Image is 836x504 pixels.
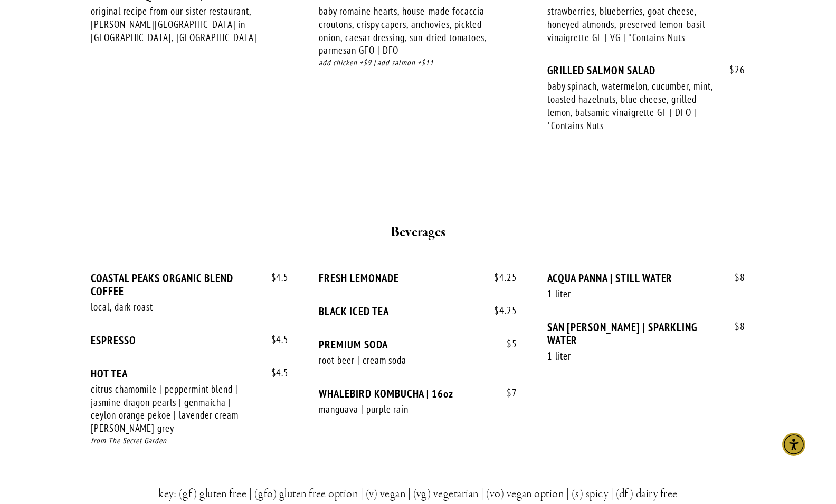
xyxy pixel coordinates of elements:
div: add chicken +$9 | add salmon +$11 [319,57,517,69]
span: $ [271,271,277,284]
span: 4.5 [261,367,289,379]
div: baby spinach, watermelon, cucumber, mint, toasted hazelnuts, blue cheese, grilled lemon, balsamic... [547,80,715,132]
div: BLACK ICED TEA [319,305,517,318]
span: $ [729,63,735,76]
div: root beer | cream soda [319,354,487,367]
span: $ [494,304,499,317]
div: SAN [PERSON_NAME] | SPARKLING WATER [547,321,745,347]
h3: key: (gf) gluten free | (gfo) gluten free option | (v) vegan | (vg) vegetarian | (vo) vegan optio... [110,484,726,503]
span: 8 [724,321,745,333]
div: Accessibility Menu [782,433,805,456]
div: baby romaine hearts, house-made focaccia croutons, crispy capers, anchovies, pickled onion, caesa... [319,5,487,57]
strong: Beverages [391,223,446,241]
div: GRILLED SALMON SALAD [547,64,745,77]
span: $ [735,320,740,333]
span: $ [735,271,740,284]
div: citrus chamomile | peppermint blend | jasmine dragon pearls | genmaicha | ceylon orange pekoe | l... [91,383,259,435]
span: 26 [719,64,745,76]
div: 1 liter [547,287,715,301]
div: FRESH LEMONADE [319,272,517,285]
span: 4.25 [483,305,517,317]
span: $ [271,333,277,346]
div: PREMIUM SODA [319,338,517,351]
span: $ [494,271,499,284]
div: strawberries, blueberries, goat cheese, honeyed almonds, preserved lemon-basil vinaigrette GF | V... [547,5,715,44]
span: 4.5 [261,272,289,284]
div: local, dark roast [91,301,259,314]
div: 1 liter [547,350,715,363]
span: 4.5 [261,334,289,346]
div: ESPRESSO [91,334,289,347]
span: 8 [724,272,745,284]
span: $ [507,386,512,399]
span: $ [271,366,277,379]
div: WHALEBIRD KOMBUCHA | 16oz [319,387,517,400]
div: ACQUA PANNA | STILL WATER [547,272,745,285]
div: from The Secret Garden [91,435,289,447]
span: 4.25 [483,272,517,284]
div: manguava | purple rain [319,403,487,416]
span: $ [507,337,512,350]
div: COASTAL PEAKS ORGANIC BLEND COFFEE [91,272,289,298]
div: HOT TEA [91,367,289,380]
span: 7 [496,387,517,399]
div: original recipe from our sister restaurant, [PERSON_NAME][GEOGRAPHIC_DATA] in [GEOGRAPHIC_DATA], ... [91,5,259,44]
span: 5 [496,338,517,350]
